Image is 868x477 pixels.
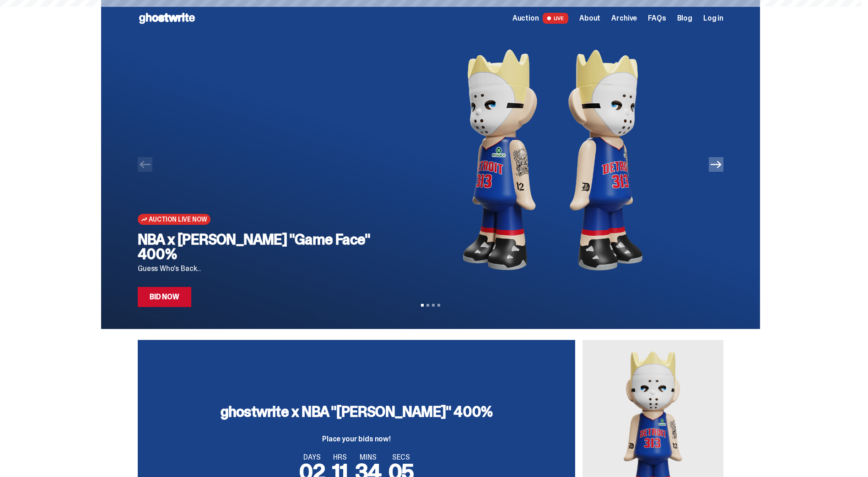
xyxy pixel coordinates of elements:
span: SECS [388,454,414,461]
span: Auction Live Now [149,216,207,223]
h2: NBA x [PERSON_NAME] "Game Face" 400% [138,232,382,261]
button: Next [709,157,723,172]
img: NBA x Eminem "Game Face" 400% [396,37,709,283]
a: Auction LIVE [512,13,568,24]
span: LIVE [543,13,569,24]
button: Previous [138,157,152,172]
button: View slide 1 [421,304,424,307]
a: Blog [677,15,692,22]
p: Guess Who's Back... [138,265,382,272]
a: Log in [703,15,723,22]
a: Bid Now [138,287,191,307]
button: View slide 4 [437,304,440,307]
a: Archive [611,15,637,22]
span: MINS [355,454,381,461]
a: FAQs [648,15,666,22]
span: DAYS [299,454,325,461]
button: View slide 2 [426,304,429,307]
a: About [579,15,600,22]
p: Place your bids now! [221,435,492,443]
span: HRS [332,454,348,461]
span: Auction [512,15,539,22]
h3: ghostwrite x NBA "[PERSON_NAME]" 400% [221,404,492,419]
button: View slide 3 [432,304,435,307]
